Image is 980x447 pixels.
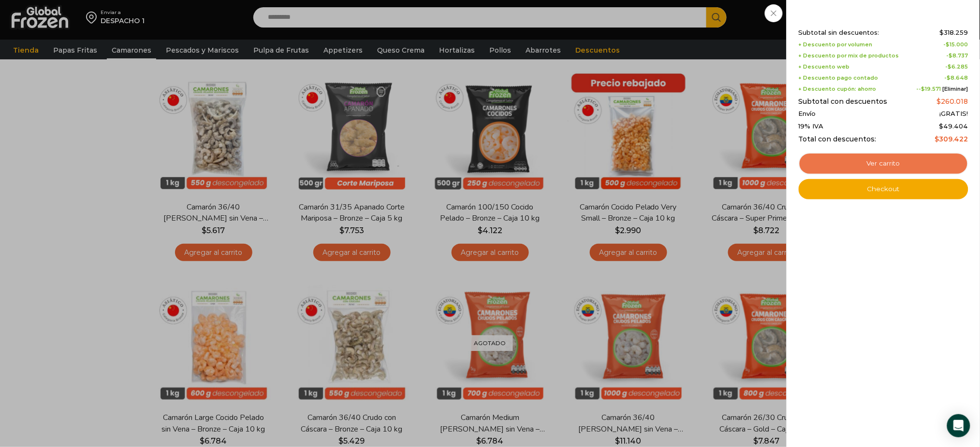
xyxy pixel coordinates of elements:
span: $ [921,85,925,92]
span: - [945,75,968,81]
span: 49.404 [939,122,968,130]
span: $ [946,41,950,48]
bdi: 6.285 [948,63,968,70]
bdi: 318.259 [940,28,968,36]
span: - [946,64,968,70]
bdi: 15.000 [946,41,968,48]
span: $ [940,28,944,36]
span: $ [948,63,952,70]
bdi: 8.737 [949,52,968,59]
span: + Descuento por volumen [799,42,873,48]
span: $ [939,122,944,130]
span: Total con descuentos: [799,135,877,143]
span: $ [937,97,941,106]
a: Ver carrito [799,153,968,175]
span: + Descuento pago contado [799,75,878,81]
bdi: 260.018 [937,97,968,106]
span: Envío [799,110,816,118]
span: Subtotal con descuentos [799,98,888,106]
bdi: 8.648 [947,74,968,81]
span: - [947,53,968,59]
div: Open Intercom Messenger [947,414,970,437]
span: + Descuento web [799,64,850,70]
span: Subtotal sin descuentos: [799,29,879,37]
span: 19% IVA [799,123,824,130]
span: ¡GRATIS! [940,110,968,118]
span: $ [947,74,951,81]
bdi: 309.422 [935,135,968,143]
span: $ [935,135,939,143]
a: Checkout [799,179,968,199]
a: [Eliminar] [943,85,968,92]
span: + Descuento por mix de productos [799,53,899,59]
span: - [944,42,968,48]
span: -- [917,86,968,92]
span: + Descuento cupón: ahorro [799,86,877,92]
span: $ [949,52,953,59]
span: 19.571 [921,85,941,92]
